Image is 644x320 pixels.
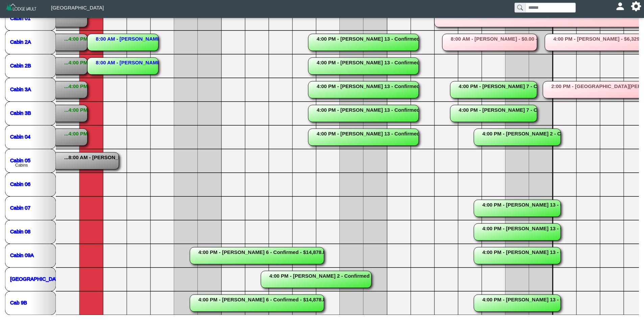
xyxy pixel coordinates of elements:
[10,276,63,281] a: [GEOGRAPHIC_DATA]
[10,181,30,187] a: Cabin 06
[517,5,523,10] svg: search
[5,3,38,15] img: Z
[10,205,30,210] a: Cabin 07
[10,228,30,234] a: Cabin 08
[10,133,30,139] a: Cabin 04
[10,299,27,305] a: Cab 9B
[618,4,623,9] svg: person fill
[10,39,31,44] a: Cabin 2A
[10,62,31,68] a: Cabin 2B
[10,157,30,163] a: Cabin 05
[10,15,30,21] a: Cabin 01
[15,163,28,168] text: Cabins
[634,4,639,9] svg: gear fill
[10,110,31,115] a: Cabin 3B
[10,252,34,258] a: Cabin 09A
[10,86,31,92] a: Cabin 3A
